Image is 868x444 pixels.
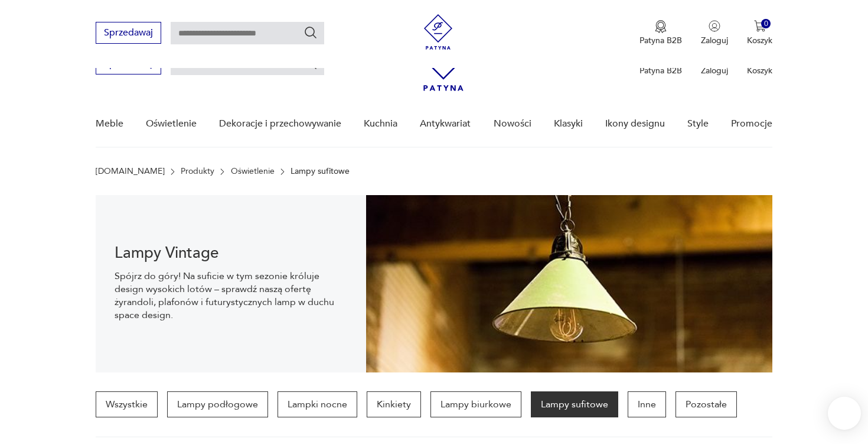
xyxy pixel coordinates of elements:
[639,20,682,46] button: Patyna B2B
[701,20,728,46] button: Zaloguj
[278,391,357,417] a: Lampki nocne
[531,391,618,417] a: Lampy sufitowe
[291,167,350,176] p: Lampy sufitowe
[747,65,772,76] p: Koszyk
[96,30,161,38] a: Sprzedawaj
[420,14,456,50] img: Patyna - sklep z meblami i dekoracjami vintage
[639,20,682,46] a: Ikona medaluPatyna B2B
[146,101,197,147] a: Oświetlenie
[494,101,531,147] a: Nowości
[554,101,583,147] a: Klasyki
[96,391,158,417] a: Wszystkie
[747,35,772,46] p: Koszyk
[676,391,737,417] a: Pozostałe
[96,167,165,176] a: [DOMAIN_NAME]
[655,20,667,33] img: Ikona medalu
[761,19,771,29] div: 0
[364,101,397,147] a: Kuchnia
[420,101,471,147] a: Antykwariat
[754,20,766,32] img: Ikona koszyka
[115,246,348,260] h1: Lampy Vintage
[701,65,728,76] p: Zaloguj
[181,167,214,176] a: Produkty
[747,20,772,46] button: 0Koszyk
[231,167,275,176] a: Oświetlenie
[96,22,161,44] button: Sprzedawaj
[367,391,421,417] a: Kinkiety
[828,397,861,430] iframe: Smartsupp widget button
[219,101,341,147] a: Dekoracje i przechowywanie
[366,195,772,372] img: Lampy sufitowe w stylu vintage
[701,35,728,46] p: Zaloguj
[167,391,268,417] a: Lampy podłogowe
[687,101,709,147] a: Style
[96,60,161,69] a: Sprzedawaj
[96,101,123,147] a: Meble
[639,35,682,46] p: Patyna B2B
[628,391,666,417] a: Inne
[605,101,665,147] a: Ikony designu
[304,25,318,40] button: Szukaj
[731,101,772,147] a: Promocje
[639,65,682,76] p: Patyna B2B
[115,270,348,322] p: Spójrz do góry! Na suficie w tym sezonie króluje design wysokich lotów – sprawdź naszą ofertę żyr...
[709,20,720,32] img: Ikonka użytkownika
[430,391,521,417] a: Lampy biurkowe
